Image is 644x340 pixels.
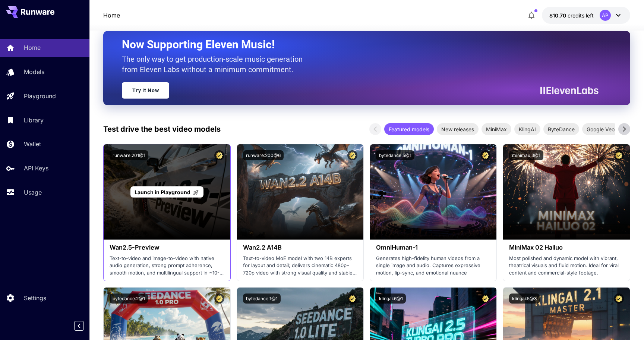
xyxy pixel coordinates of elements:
div: Featured models [384,123,434,135]
button: Certified Model – Vetted for best performance and includes a commercial license. [480,150,490,160]
p: API Keys [24,164,48,173]
button: Certified Model – Vetted for best performance and includes a commercial license. [214,150,224,160]
div: AP [600,10,611,21]
h2: Now Supporting Eleven Music! [122,38,593,52]
div: $10.6957 [549,12,594,19]
button: Collapse sidebar [74,321,84,331]
button: runware:200@6 [243,150,284,160]
p: Text-to-video MoE model with two 14B experts for layout and detail; delivers cinematic 480p–720p ... [243,255,357,277]
h3: MiniMax 02 Hailuo [509,244,624,251]
span: Featured models [384,125,434,133]
a: Home [103,11,120,20]
span: ByteDance [543,125,579,133]
p: Models [24,67,44,76]
p: Text-to-video and image-to-video with native audio generation, strong prompt adherence, smooth mo... [110,255,224,277]
nav: breadcrumb [103,11,120,20]
button: bytedance:1@1 [243,294,281,304]
button: klingai:6@1 [376,294,406,304]
h3: Wan2.5-Preview [110,244,224,251]
button: runware:201@1 [110,150,148,160]
p: Settings [24,294,46,302]
button: bytedance:2@1 [110,294,148,304]
p: The only way to get production-scale music generation from Eleven Labs without a minimum commitment. [122,54,308,75]
p: Most polished and dynamic model with vibrant, theatrical visuals and fluid motion. Ideal for vira... [509,255,624,277]
p: Test drive the best video models [103,124,221,135]
a: Try It Now [122,82,169,99]
img: alt [370,144,496,240]
span: Launch in Playground [135,189,190,195]
button: $10.6957AP [542,7,630,24]
span: KlingAI [514,125,540,133]
p: Usage [24,188,42,197]
button: bytedance:5@1 [376,150,414,160]
p: Generates high-fidelity human videos from a single image and audio. Captures expressive motion, l... [376,255,490,277]
h3: Wan2.2 A14B [243,244,357,251]
span: New releases [437,125,479,133]
p: Wallet [24,139,41,148]
span: credits left [568,12,594,19]
p: Playground [24,92,56,100]
button: Certified Model – Vetted for best performance and includes a commercial license. [614,294,624,304]
div: ByteDance [543,123,579,135]
button: minimax:3@1 [509,150,543,160]
button: klingai:5@3 [509,294,540,304]
div: Google Veo [582,123,619,135]
h3: OmniHuman‑1 [376,244,490,251]
span: $10.70 [549,12,568,19]
button: Certified Model – Vetted for best performance and includes a commercial license. [214,294,224,304]
button: Certified Model – Vetted for best performance and includes a commercial license. [347,150,357,160]
span: Google Veo [582,125,619,133]
div: New releases [437,123,479,135]
span: MiniMax [482,125,511,133]
p: Home [24,43,41,52]
img: alt [237,144,363,240]
button: Certified Model – Vetted for best performance and includes a commercial license. [347,294,357,304]
div: MiniMax [482,123,511,135]
p: Library [24,116,44,125]
div: Collapse sidebar [80,319,89,333]
a: Launch in Playground [130,186,203,198]
div: KlingAI [514,123,540,135]
button: Certified Model – Vetted for best performance and includes a commercial license. [480,294,490,304]
img: alt [503,144,629,240]
button: Certified Model – Vetted for best performance and includes a commercial license. [614,150,624,160]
